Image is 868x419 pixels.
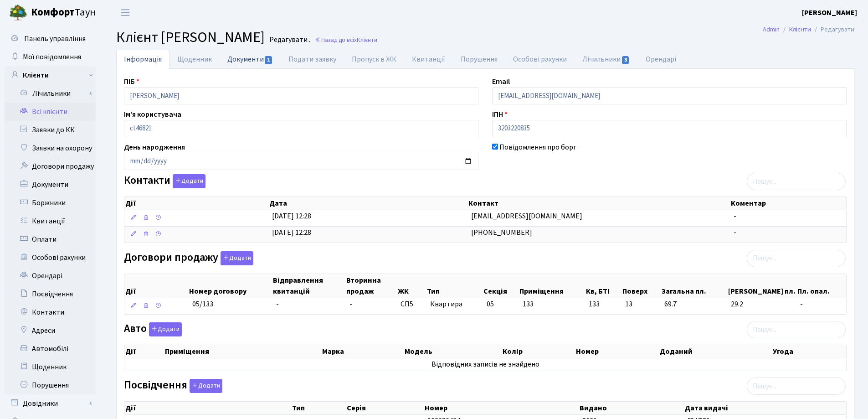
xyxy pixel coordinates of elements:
[346,402,424,414] th: Серія
[124,322,182,336] label: Авто
[5,176,96,194] a: Документи
[661,274,728,298] th: Загальна пл.
[5,139,96,157] a: Заявки на охорону
[727,274,796,298] th: [PERSON_NAME] пл.
[5,66,96,84] a: Клієнти
[499,142,576,153] label: Повідомлення про борг
[523,299,534,309] span: 133
[221,251,253,265] button: Договори продажу
[124,251,253,265] label: Договори продажу
[5,267,96,285] a: Орендарі
[291,402,346,414] th: Тип
[622,56,629,64] span: 3
[344,50,404,69] a: Пропуск в ЖК
[31,5,75,20] b: Комфорт
[747,250,846,267] input: Пошук...
[621,274,661,298] th: Поверх
[502,345,575,358] th: Колір
[5,376,96,394] a: Порушення
[192,299,213,309] span: 05/133
[5,48,96,66] a: Мої повідомлення
[763,25,780,34] a: Admin
[424,402,579,414] th: Номер
[124,109,181,120] label: Ім'я користувача
[5,230,96,248] a: Оплати
[5,321,96,340] a: Адреси
[802,7,857,18] a: [PERSON_NAME]
[453,50,505,69] a: Порушення
[730,197,846,210] th: Коментар
[747,173,846,190] input: Пошук...
[749,20,868,39] nav: breadcrumb
[124,142,185,153] label: День народження
[430,299,479,310] span: Квартира
[190,379,222,393] button: Посвідчення
[124,274,188,298] th: Дії
[149,322,182,336] button: Авто
[734,228,736,238] span: -
[5,303,96,321] a: Контакти
[664,299,724,310] span: 69.7
[5,103,96,121] a: Всі клієнти
[789,25,811,34] a: Клієнти
[31,5,96,21] span: Таун
[734,211,736,221] span: -
[772,345,846,358] th: Угода
[345,274,396,298] th: Вторинна продаж
[505,50,575,69] a: Особові рахунки
[492,109,508,120] label: ІПН
[625,299,657,310] span: 13
[638,50,684,69] a: Орендарі
[747,378,846,395] input: Пошук...
[5,358,96,376] a: Щоденник
[357,36,377,44] span: Клієнти
[575,345,659,358] th: Номер
[124,379,222,393] label: Посвідчення
[5,212,96,230] a: Квитанції
[575,50,637,69] a: Лічильники
[124,402,291,414] th: Дії
[281,50,344,69] a: Подати заявку
[747,321,846,338] input: Пошук...
[487,299,494,309] span: 05
[114,5,137,20] button: Переключити навігацію
[349,299,352,309] span: -
[401,299,423,310] span: СП5
[5,157,96,176] a: Договори продажу
[5,340,96,358] a: Автомобілі
[811,25,854,35] li: Редагувати
[124,345,164,358] th: Дії
[731,299,793,310] span: 29.2
[272,274,345,298] th: Відправлення квитанцій
[796,274,846,298] th: Пл. опал.
[9,4,27,22] img: logo.png
[24,34,86,44] span: Панель управління
[147,321,182,337] a: Додати
[467,197,730,210] th: Контакт
[404,50,453,69] a: Квитанції
[471,228,532,238] span: [PHONE_NUMBER]
[170,173,205,189] a: Додати
[187,378,222,393] a: Додати
[5,285,96,303] a: Посвідчення
[315,36,377,44] a: Назад до всіхКлієнти
[5,30,96,48] a: Панель управління
[116,27,265,48] span: Клієнт [PERSON_NAME]
[5,121,96,139] a: Заявки до КК
[23,52,81,62] span: Мої повідомлення
[684,402,846,414] th: Дата видачі
[169,50,220,69] a: Щоденник
[426,274,482,298] th: Тип
[5,194,96,212] a: Боржники
[589,299,618,310] span: 133
[173,174,205,188] button: Контакти
[5,394,96,413] a: Довідники
[471,211,582,221] span: [EMAIL_ADDRESS][DOMAIN_NAME]
[188,274,272,298] th: Номер договору
[321,345,404,358] th: Марка
[519,274,585,298] th: Приміщення
[800,299,842,310] span: -
[272,211,311,221] span: [DATE] 12:28
[267,36,310,44] small: Редагувати .
[585,274,621,298] th: Кв, БТІ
